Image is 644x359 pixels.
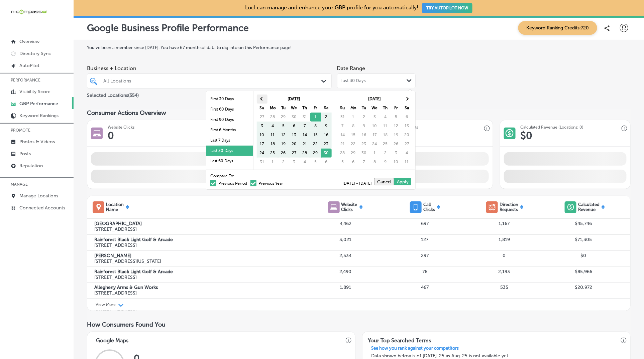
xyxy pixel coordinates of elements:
p: Reputation [19,163,43,169]
p: 127 [385,237,464,242]
th: [DATE] [267,95,321,104]
td: 17 [257,140,267,149]
p: 297 [385,253,464,258]
span: Business + Location [87,65,332,71]
label: Previous Period [210,181,247,185]
p: 76 [385,269,464,275]
h3: Your Top Searched Terms [362,332,436,346]
td: 9 [359,122,369,131]
p: 3,021 [306,237,385,242]
td: 7 [300,122,310,131]
td: 14 [300,131,310,140]
td: 14 [337,131,348,140]
td: 31 [337,113,348,122]
td: 30 [289,113,300,122]
span: Keyword Ranking Credits: 720 [518,21,597,35]
td: 5 [310,158,321,167]
td: 4 [300,158,310,167]
p: 2,193 [464,269,544,275]
td: 16 [359,131,369,140]
td: 29 [348,149,359,158]
p: 2,490 [306,269,385,275]
td: 28 [337,149,348,158]
p: [STREET_ADDRESS] [94,275,306,280]
td: 2 [359,113,369,122]
h3: Data shown below is of [DATE]-25 as Aug-25 is not available yet. [366,353,627,359]
td: 5 [278,122,289,131]
td: 23 [321,140,332,149]
p: Website Clicks [341,202,357,212]
p: 467 [385,285,464,290]
td: 6 [289,122,300,131]
button: Apply [394,178,411,185]
p: 0 [464,253,544,258]
td: 2 [321,113,332,122]
p: 535 [464,285,544,290]
td: 8 [369,158,380,167]
button: Cancel [374,178,394,185]
th: Sa [321,104,332,113]
td: 31 [300,113,310,122]
img: 660ab0bf-5cc7-4cb8-ba1c-48b5ae0f18e60NCTV_CLogo_TV_Black_-500x88.png [11,9,47,15]
li: First 60 Days [206,104,253,115]
span: How Consumers Found You [87,321,166,328]
td: 18 [380,131,391,140]
td: 4 [402,149,412,158]
p: 1,891 [306,285,385,290]
li: Last 60 Days [206,156,253,166]
p: Google Business Profile Performance [87,22,249,33]
p: $20,972 [544,285,623,290]
p: [STREET_ADDRESS][US_STATE] [94,258,306,264]
p: 697 [385,221,464,226]
p: Directory Sync [19,51,51,56]
td: 13 [402,122,412,131]
p: $0 [544,253,623,258]
td: 27 [402,140,412,149]
td: 1 [348,113,359,122]
div: All Locations [103,78,322,84]
td: 10 [257,131,267,140]
td: 21 [337,140,348,149]
td: 12 [391,122,402,131]
th: Mo [267,104,278,113]
td: 3 [257,122,267,131]
button: TRY AUTOPILOT NOW [422,3,472,13]
li: Last 7 Days [206,135,253,146]
a: See how you rank against your competitors [366,346,464,353]
span: [DATE] - [DATE] [342,181,374,185]
h3: Google Maps [91,332,134,346]
th: We [289,104,300,113]
td: 3 [369,113,380,122]
p: Overview [19,39,39,44]
td: 11 [402,158,412,167]
label: Rainforest Black Light Golf & Arcade [94,269,306,275]
td: 26 [391,140,402,149]
th: Su [257,104,267,113]
td: 5 [391,113,402,122]
td: 25 [267,149,278,158]
td: 25 [380,140,391,149]
label: Rainforest Black Light Golf & Arcade [94,237,306,242]
td: 24 [257,149,267,158]
p: 4,462 [306,221,385,226]
td: 11 [380,122,391,131]
td: 21 [300,140,310,149]
label: [PERSON_NAME] [94,253,306,258]
td: 2 [380,149,391,158]
td: 4 [267,122,278,131]
th: Tu [359,104,369,113]
li: First 6 Months [206,125,253,135]
p: [STREET_ADDRESS] [94,290,306,296]
td: 7 [337,122,348,131]
h3: Website Clicks [108,125,134,130]
td: 6 [402,113,412,122]
p: Call Clicks [423,202,435,212]
td: 12 [278,131,289,140]
td: 30 [359,149,369,158]
td: 8 [348,122,359,131]
label: Allegheny Arms & Gun Works [94,285,306,290]
li: Last 90 Days [206,166,253,177]
td: 20 [402,131,412,140]
td: 1 [369,149,380,158]
th: [DATE] [348,95,402,104]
